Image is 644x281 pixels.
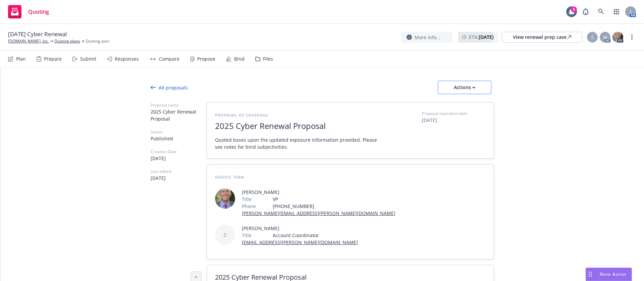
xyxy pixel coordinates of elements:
button: More info... [401,32,453,43]
a: [PERSON_NAME][EMAIL_ADDRESS][PERSON_NAME][DOMAIN_NAME] [242,210,395,216]
span: Quoting [28,9,49,14]
span: Creation Date [151,149,207,155]
span: [DATE] [151,155,207,162]
span: Quoted bases upon the updated exposure information provided. Please see notes for bind subjectivi... [215,136,379,150]
div: Bind [234,56,245,62]
span: [DATE] Cyber Renewal [8,30,67,38]
strong: [DATE] [479,34,494,40]
a: [DOMAIN_NAME], Inc. [8,38,49,44]
div: Responses [115,56,139,62]
span: Published [151,135,207,142]
div: Files [263,56,273,62]
div: Propose [197,56,215,62]
span: [PERSON_NAME] [242,189,395,196]
div: Plan [16,56,26,62]
span: Status [151,129,207,135]
div: All proposals [151,84,188,91]
button: Actions [438,81,491,94]
span: Account Coordinator [273,232,358,239]
span: Phone [242,203,256,210]
div: Drag to move [586,268,594,281]
span: [PERSON_NAME] [242,225,358,232]
span: Title [242,196,252,203]
img: photo [612,32,623,43]
span: [PHONE_NUMBER] [273,203,395,210]
img: employee photo [215,189,235,209]
a: Switch app [610,5,623,18]
div: 5 [571,6,577,12]
div: Prepare [44,56,62,62]
span: Proposal of coverage [215,113,268,118]
div: Submit [80,56,96,62]
span: Service Team [215,174,244,180]
span: Title [242,232,252,239]
span: VP [273,196,395,203]
span: Quoting plan [86,38,109,44]
span: 2025 Cyber Renewal Proposal [215,121,379,131]
button: Nova Assist [586,268,632,281]
span: Nova Assist [600,271,626,277]
span: ETA : [469,33,494,41]
div: Actions [449,81,480,94]
a: [EMAIL_ADDRESS][PERSON_NAME][DOMAIN_NAME] [242,239,358,245]
a: Quoting plans [54,38,80,44]
span: H [603,34,607,41]
a: Quoting [5,2,52,21]
div: View renewal prep case [513,32,571,42]
span: [DATE] [422,117,486,124]
a: Report a Bug [579,5,592,18]
a: Search [594,5,608,18]
span: 2025 Cyber Renewal Proposal [151,108,207,122]
a: more [628,33,636,41]
span: Proposal expiration date [422,111,468,117]
a: View renewal prep case [502,32,582,43]
span: More info... [415,34,440,41]
div: Compare [159,56,179,62]
span: Proposal name [151,102,207,108]
span: [DATE] [151,174,207,182]
span: Last edited [151,168,207,174]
